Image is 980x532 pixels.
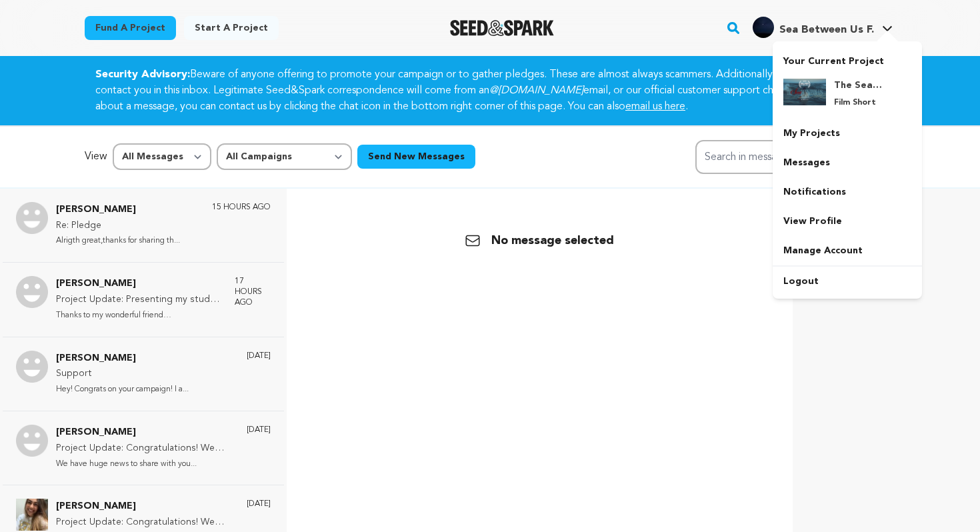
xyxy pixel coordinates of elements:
p: Support [56,366,189,382]
a: email us here [625,101,685,112]
img: Seed&Spark Logo Dark Mode [450,20,555,36]
p: Re: Pledge [56,218,180,234]
strong: Security Advisory: [95,69,190,80]
p: [DATE] [247,425,271,435]
p: Alrigth great,thanks for sharing th... [56,233,180,249]
p: [PERSON_NAME] [56,499,233,515]
p: 17 hours ago [235,276,271,308]
p: Thanks to my wonderful friend [PERSON_NAME]... [56,308,221,323]
img: Fleming Faith Photo [16,351,48,383]
a: Sea Between Us F.'s Profile [750,14,895,38]
img: Yvette Orrson Photo [16,202,48,234]
p: [DATE] [247,351,271,361]
input: Search in messages... [695,140,895,174]
p: We have huge news to share with you... [56,457,233,472]
p: [PERSON_NAME] [56,351,189,367]
a: View Profile [773,207,922,236]
span: Sea Between Us F.'s Profile [750,14,895,42]
img: 9e0d8fd42556c37f.png [783,79,826,105]
p: No message selected [465,231,614,250]
img: Cerridwyn McCaffrey Photo [16,276,48,308]
em: @[DOMAIN_NAME] [489,85,583,96]
p: 15 hours ago [212,202,271,213]
div: Beware of anyone offering to promote your campaign or to gather pledges. These are almost always ... [79,67,901,115]
a: Start a project [184,16,279,40]
a: Your Current Project The Sea Between Us Film Short [783,49,911,119]
p: [PERSON_NAME] [56,202,180,218]
span: Sea Between Us F. [779,25,874,35]
p: [DATE] [247,499,271,509]
a: Notifications [773,177,922,207]
p: Hey! Congrats on your campaign! I a... [56,382,189,397]
button: Send New Messages [357,145,475,169]
p: Project Update: Congratulations! We Won Patrons Cricle Grant! [56,441,233,457]
p: [PERSON_NAME] [56,425,233,441]
img: 70e4bdabd1bda51f.jpg [753,17,774,38]
img: Loraine Harris Photo [16,499,48,531]
a: My Projects [773,119,922,148]
p: Film Short [834,97,882,108]
h4: The Sea Between Us [834,79,882,92]
a: Messages [773,148,922,177]
div: Sea Between Us F.'s Profile [753,17,874,38]
p: Your Current Project [783,49,911,68]
p: Project Update: Presenting my studio logo & project updates! [56,292,221,308]
p: Project Update: Congratulations! We Won Patrons Cricle Grant! [56,515,233,531]
a: Logout [773,267,922,296]
p: [PERSON_NAME] [56,276,221,292]
a: Seed&Spark Homepage [450,20,555,36]
img: Ariel Photo [16,425,48,457]
p: View [85,149,107,165]
a: Manage Account [773,236,922,265]
a: Fund a project [85,16,176,40]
